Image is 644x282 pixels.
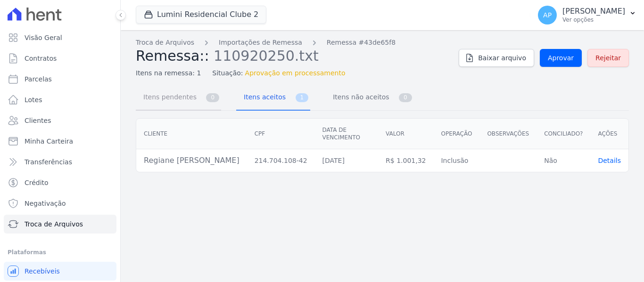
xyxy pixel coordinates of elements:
[4,70,116,89] a: Parcelas
[136,149,247,172] td: Regiane [PERSON_NAME]
[587,49,629,67] a: Rejeitar
[136,119,247,149] th: Cliente
[4,28,116,47] a: Visão Geral
[136,68,201,78] span: Itens na remessa: 1
[25,219,83,229] span: Troca de Arquivos
[25,54,57,63] span: Contratos
[598,157,621,164] a: Details
[206,93,219,102] span: 0
[25,74,52,84] span: Parcelas
[136,6,266,24] button: Lumini Residencial Clube 2
[4,90,116,109] a: Lotes
[540,49,582,67] a: Aprovar
[327,38,396,48] a: Remessa #43de65f8
[459,49,534,67] a: Baixar arquivo
[219,38,302,48] a: Importações de Remessa
[479,119,537,149] th: Observações
[25,137,73,146] span: Minha Carteira
[247,119,315,149] th: CPF
[537,119,590,149] th: Conciliado?
[4,49,116,68] a: Contratos
[543,12,552,18] span: AP
[25,157,72,167] span: Transferências
[238,88,288,106] span: Itens aceitos
[136,38,451,48] nav: Breadcrumb
[548,53,574,63] span: Aprovar
[327,88,391,106] span: Itens não aceitos
[245,68,346,78] span: Aprovação em processamento
[4,132,116,151] a: Minha Carteira
[25,95,42,105] span: Lotes
[236,86,310,111] a: Itens aceitos 1
[25,266,60,276] span: Recebíveis
[138,88,198,106] span: Itens pendentes
[8,247,113,258] div: Plataformas
[378,119,433,149] th: Valor
[562,7,625,16] p: [PERSON_NAME]
[4,111,116,130] a: Clientes
[136,38,194,48] a: Troca de Arquivos
[25,178,49,187] span: Crédito
[537,149,590,172] td: Não
[478,53,526,63] span: Baixar arquivo
[4,153,116,171] a: Transferências
[25,116,51,125] span: Clientes
[562,16,625,24] p: Ver opções
[433,149,479,172] td: Inclusão
[433,119,479,149] th: Operação
[296,93,309,102] span: 1
[4,215,116,234] a: Troca de Arquivos
[25,33,62,42] span: Visão Geral
[136,86,414,111] nav: Tab selector
[590,119,628,149] th: Ações
[595,53,621,63] span: Rejeitar
[4,194,116,213] a: Negativação
[212,68,243,78] span: Situação:
[247,149,315,172] td: 214.704.108-42
[378,149,433,172] td: R$ 1.001,32
[136,86,221,111] a: Itens pendentes 0
[136,48,209,64] span: Remessa::
[4,173,116,192] a: Crédito
[315,149,378,172] td: [DATE]
[530,2,644,28] button: AP [PERSON_NAME] Ver opções
[399,93,412,102] span: 0
[214,47,319,64] span: 110920250.txt
[4,262,116,281] a: Recebíveis
[25,199,66,208] span: Negativação
[598,157,621,164] span: translation missing: pt-BR.manager.charges.file_imports.show.table_row.details
[315,119,378,149] th: Data de vencimento
[325,86,414,111] a: Itens não aceitos 0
